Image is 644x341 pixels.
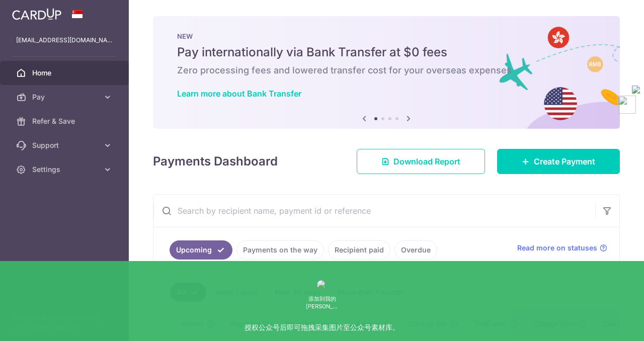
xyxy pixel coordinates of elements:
[517,243,607,253] a: Read more on statuses
[12,8,61,20] img: CardUp
[32,68,99,78] span: Home
[153,16,620,129] img: Bank transfer banner
[177,64,596,76] h6: Zero processing fees and lowered transfer cost for your overseas expenses
[170,240,232,260] a: Upcoming
[393,155,460,167] span: Download Report
[153,152,278,170] h4: Payments Dashboard
[177,89,301,99] a: Learn more about Bank Transfer
[32,164,99,175] span: Settings
[236,240,324,260] a: Payments on the way
[394,240,437,260] a: Overdue
[328,240,390,260] a: Recipient paid
[177,44,596,60] h5: Pay internationally via Bank Transfer at $0 fees
[153,195,595,227] input: Search by recipient name, payment id or reference
[32,92,99,102] span: Pay
[534,155,595,167] span: Create Payment
[177,32,596,40] p: NEW
[16,35,113,45] p: [EMAIL_ADDRESS][DOMAIN_NAME]
[517,243,597,253] span: Read more on statuses
[497,149,620,174] a: Create Payment
[32,140,99,150] span: Support
[357,149,485,174] a: Download Report
[32,116,99,126] span: Refer & Save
